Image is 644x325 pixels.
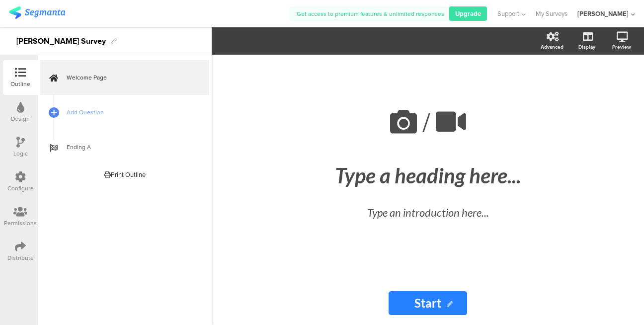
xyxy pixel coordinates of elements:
[244,163,612,188] div: Type a heading here...
[40,60,209,95] a: Welcome Page
[297,9,444,18] span: Get access to premium features & unlimited responses
[10,80,30,88] div: Outline
[254,204,602,221] div: Type an introduction here...
[389,291,467,315] input: Start
[11,114,30,123] div: Design
[422,103,430,142] span: /
[455,9,481,18] span: Upgrade
[578,43,595,51] div: Display
[13,149,28,158] div: Logic
[67,142,194,152] span: Ending A
[40,130,209,164] a: Ending A
[577,9,629,18] div: [PERSON_NAME]
[16,33,106,49] div: [PERSON_NAME] Survey
[4,219,37,228] div: Permissions
[541,43,563,51] div: Advanced
[497,9,519,18] span: Support
[104,170,146,179] div: Print Outline
[67,107,194,117] span: Add Question
[9,6,65,19] img: segmanta logo
[7,253,34,262] div: Distribute
[7,184,34,193] div: Configure
[612,43,631,51] div: Preview
[67,73,194,82] span: Welcome Page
